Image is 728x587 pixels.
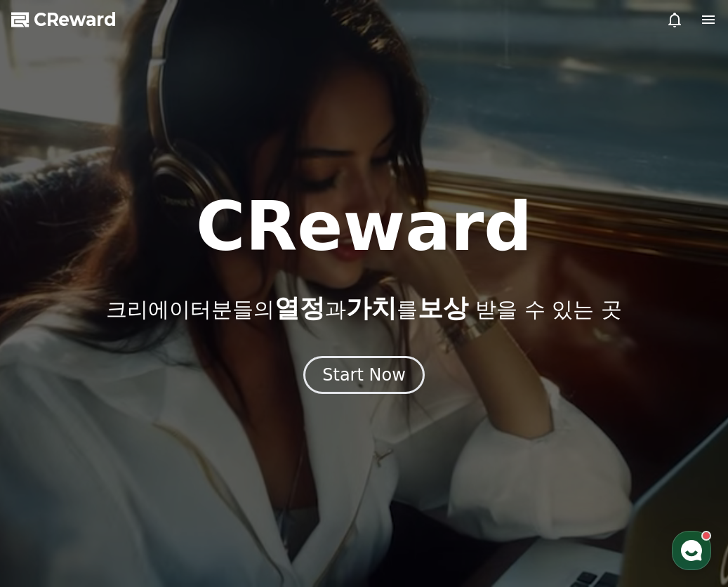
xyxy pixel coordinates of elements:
[418,293,468,322] span: 보상
[93,445,181,480] a: 대화
[322,364,406,386] div: Start Now
[34,8,117,31] span: CReward
[217,466,234,477] span: 설정
[106,294,621,322] p: 크리에이터분들의 과 를 받을 수 있는 곳
[44,466,53,477] span: 홈
[303,356,425,394] button: Start Now
[181,445,270,480] a: 설정
[346,293,397,322] span: 가치
[4,445,93,480] a: 홈
[128,467,145,478] span: 대화
[303,370,425,383] a: Start Now
[274,293,325,322] span: 열정
[196,193,532,260] h1: CReward
[11,8,117,31] a: CReward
